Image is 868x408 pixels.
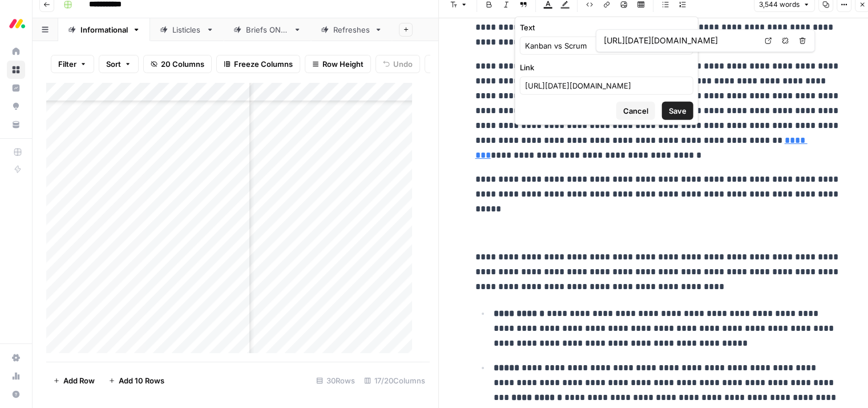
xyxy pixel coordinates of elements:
[311,18,392,41] a: Refreshes
[7,61,25,79] a: Browse
[520,62,693,73] label: Link
[7,349,25,367] a: Settings
[520,22,693,33] label: Text
[99,55,139,73] button: Sort
[360,371,430,390] div: 17/20 Columns
[150,18,224,41] a: Listicles
[216,55,300,73] button: Freeze Columns
[224,18,311,41] a: Briefs ONLY
[525,40,688,51] input: Type placeholder
[305,55,371,73] button: Row Height
[616,102,655,120] button: Cancel
[63,375,95,386] span: Add Row
[7,79,25,97] a: Insights
[7,367,25,385] a: Usage
[51,55,94,73] button: Filter
[662,102,693,120] button: Save
[7,385,25,403] button: Help + Support
[143,55,212,73] button: 20 Columns
[46,371,102,390] button: Add Row
[80,24,128,35] div: Informational
[525,80,688,91] input: www.enter-url-here.com
[172,24,201,35] div: Listicles
[246,24,289,35] div: Briefs ONLY
[234,58,293,70] span: Freeze Columns
[58,58,76,70] span: Filter
[669,105,687,117] span: Save
[7,42,25,61] a: Home
[119,375,164,386] span: Add 10 Rows
[322,58,364,70] span: Row Height
[333,24,370,35] div: Refreshes
[106,58,121,70] span: Sort
[7,13,27,34] img: Monday.com Logo
[7,115,25,134] a: Your Data
[161,58,204,70] span: 20 Columns
[393,58,413,70] span: Undo
[102,371,171,390] button: Add 10 Rows
[312,371,360,390] div: 30 Rows
[58,18,150,41] a: Informational
[376,55,420,73] button: Undo
[7,9,25,38] button: Workspace: Monday.com
[7,97,25,115] a: Opportunities
[623,105,648,117] span: Cancel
